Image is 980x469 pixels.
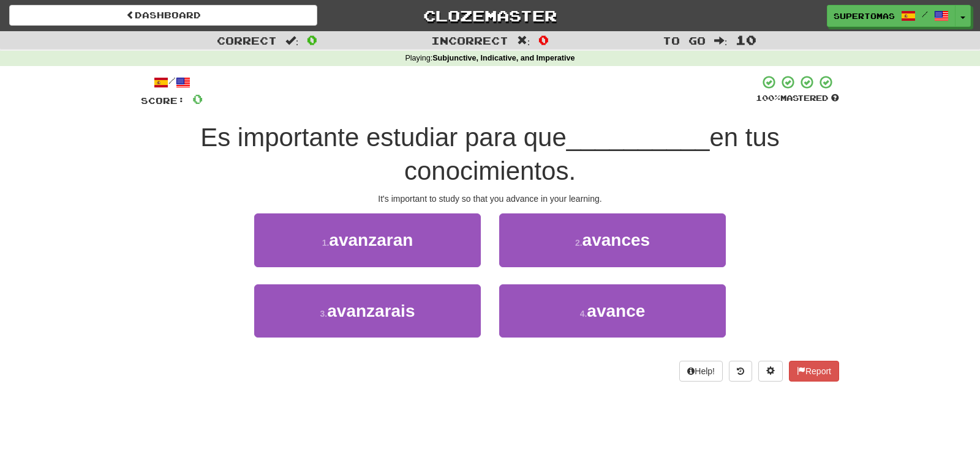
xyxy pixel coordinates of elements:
a: Dashboard [9,5,317,26]
span: : [285,35,299,46]
small: 1 . [322,238,330,248]
small: 2 . [575,238,582,248]
span: Es importante estudiar para que [200,123,567,152]
button: 3.avanzarais [254,284,481,338]
div: Mastered [756,93,839,104]
span: : [517,35,530,46]
div: / [141,75,203,90]
span: / [922,10,928,18]
span: avanzarais [327,301,415,320]
a: Clozemaster [336,5,644,26]
button: 1.avanzaran [254,213,481,267]
span: 0 [192,91,203,106]
button: Report [789,361,839,382]
span: 10 [736,32,756,47]
span: : [714,35,728,46]
span: Correct [217,34,277,46]
span: 0 [307,32,317,47]
span: avance [587,301,645,320]
span: Incorrect [431,34,508,46]
button: Round history (alt+y) [729,361,752,382]
span: 0 [538,32,549,47]
button: 2.avances [499,213,726,267]
span: Score: [141,95,185,106]
span: en tus conocimientos. [404,123,780,185]
a: SuperTomas / [827,5,956,27]
span: 100 % [756,93,780,103]
span: SuperTomas [834,10,895,21]
strong: Subjunctive, Indicative, and Imperative [432,54,575,62]
small: 4 . [580,309,587,319]
button: Help! [679,361,723,382]
span: avances [582,231,650,249]
span: To go [663,34,706,46]
span: __________ [567,123,710,152]
span: avanzaran [329,231,413,249]
div: It's important to study so that you advance in your learning. [141,193,839,205]
small: 3 . [320,309,328,319]
button: 4.avance [499,284,726,338]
